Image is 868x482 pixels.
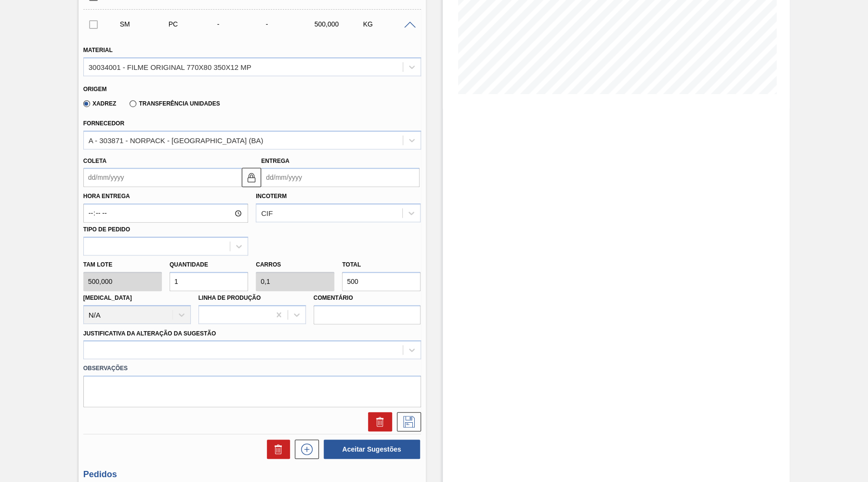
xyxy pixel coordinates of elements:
div: Excluir Sugestões [262,440,290,459]
label: Incoterm [256,193,287,200]
label: Coleta [83,158,106,164]
label: Origem [83,86,107,93]
label: [MEDICAL_DATA] [83,295,132,301]
label: Transferência Unidades [130,100,220,107]
label: Material [83,47,113,54]
label: Total [342,261,361,268]
label: Tam lote [83,258,162,272]
div: A - 303871 - NORPACK - [GEOGRAPHIC_DATA] (BA) [89,136,263,144]
label: Observações [83,361,421,375]
div: Aceitar Sugestões [319,439,421,460]
label: Quantidade [170,261,208,268]
label: Carros [256,261,281,268]
label: Xadrez [83,100,117,107]
label: Comentário [314,291,421,305]
div: Sugestão Manual [118,20,171,28]
div: Salvar Sugestão [392,412,421,431]
div: CIF [261,209,273,217]
label: Fornecedor [83,120,124,127]
label: Hora Entrega [83,189,248,203]
button: Aceitar Sugestões [324,440,420,459]
label: Tipo de pedido [83,226,130,233]
label: Justificativa da Alteração da Sugestão [83,330,216,337]
button: locked [242,168,261,187]
h3: Pedidos [83,469,421,480]
div: Excluir Sugestão [363,412,392,431]
img: locked [246,172,257,183]
label: Entrega [261,158,289,164]
div: 500,000 [312,20,366,28]
div: - [215,20,269,28]
input: dd/mm/yyyy [83,168,242,187]
label: Linha de Produção [198,295,261,301]
div: Pedido de Compra [166,20,220,28]
input: dd/mm/yyyy [261,168,420,187]
div: 30034001 - FILME ORIGINAL 770X80 350X12 MP [89,63,251,71]
div: - [263,20,317,28]
div: Nova sugestão [290,440,319,459]
div: KG [360,20,414,28]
